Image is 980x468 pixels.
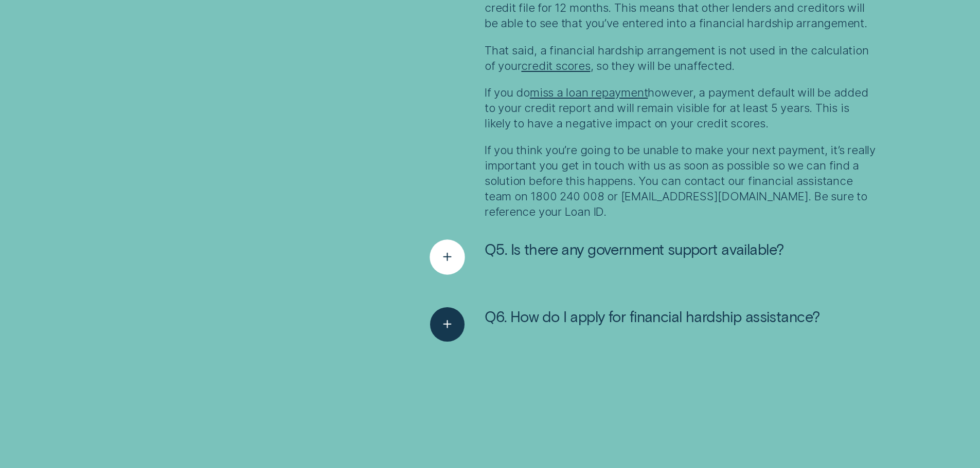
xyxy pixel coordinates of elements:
button: See more [430,307,819,342]
a: credit scores [521,59,590,72]
span: Q5. Is there any government support available? [485,240,783,258]
p: If you do however, a payment default will be added to your credit report and will remain visible ... [485,85,877,131]
span: Q6. How do I apply for financial hardship assistance? [485,307,819,326]
a: miss a loan repayment [530,85,648,99]
button: See more [430,240,783,274]
p: That said, a financial hardship arrangement is not used in the calculation of your , so they will... [485,43,877,73]
p: If you think you’re going to be unable to make your next payment, it’s really important you get i... [485,142,877,219]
